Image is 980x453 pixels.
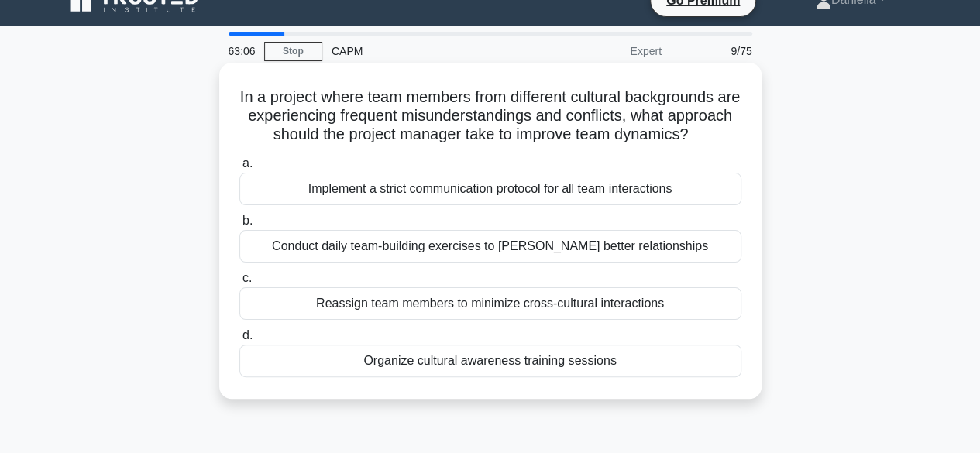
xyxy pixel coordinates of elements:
[242,156,253,170] span: a.
[239,287,741,320] div: Reassign team members to minimize cross-cultural interactions
[219,36,264,67] div: 63:06
[239,230,741,263] div: Conduct daily team-building exercises to [PERSON_NAME] better relationships
[242,328,253,341] span: d.
[242,214,253,227] span: b.
[671,36,762,67] div: 9/75
[264,42,322,61] a: Stop
[242,271,252,284] span: c.
[239,173,741,205] div: Implement a strict communication protocol for all team interactions
[238,88,743,145] h5: In a project where team members from different cultural backgrounds are experiencing frequent mis...
[322,36,535,67] div: CAPM
[535,36,671,67] div: Expert
[239,345,741,377] div: Organize cultural awareness training sessions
